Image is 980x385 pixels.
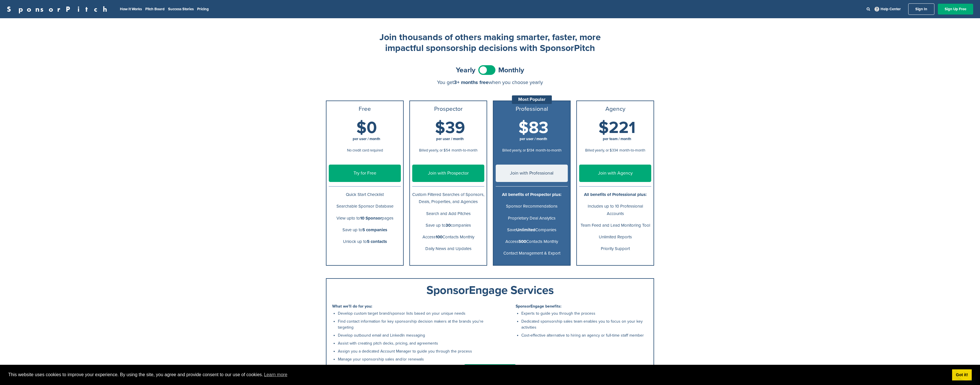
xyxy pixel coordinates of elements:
li: Find contact information for key sponsorship decision makers at the brands you're targeting [338,318,487,330]
a: SponsorPitch [7,5,111,13]
p: Daily News and Updates [412,245,484,252]
span: per user / month [520,137,547,141]
b: 100 [436,234,442,239]
h3: Agency [579,106,651,112]
li: Assist with creating pitch decks, pricing, and agreements [338,340,487,346]
a: Success Stories [168,7,194,11]
li: Experts to guide you through the process [521,310,648,316]
span: month-to-month [452,148,477,153]
p: View upto to pages [329,215,401,222]
b: Unlimited [516,227,535,232]
span: $83 [518,118,548,138]
h3: Prospector [412,106,484,112]
a: Sign In [908,3,934,15]
span: 3+ months free [454,79,489,85]
span: per user / month [353,137,380,141]
p: Save up to [329,226,401,234]
div: SponsorEngage Services [332,284,648,296]
a: dismiss cookie message [952,369,972,381]
a: Join with Prospector [412,165,484,182]
li: Develop custom target brand/sponsor lists based on your unique needs [338,310,487,316]
span: No credit card required [347,148,383,153]
div: You get when you choose yearly [326,79,654,85]
p: Unlimited Reports [579,234,651,241]
p: Sponsor Recommendations [496,203,568,210]
li: Cost-effective alternative to hiring an agency or full-time staff member [521,332,648,338]
p: Includes up to 10 Professional Accounts [579,203,651,217]
p: Unlock up to [329,238,401,245]
li: Assign you a dedicated Account Manager to guide you through the process [338,348,487,354]
a: Pitch Board [145,7,165,11]
a: Pricing [197,7,209,11]
h3: Free [329,106,401,112]
p: Priority Support [579,245,651,252]
b: 10 Sponsor [360,216,382,221]
p: Searchable Sponsor Database [329,203,401,210]
a: Join with Agency [579,165,651,182]
p: Save up to companies [412,222,484,229]
a: Help Center [873,6,902,13]
div: Most Popular [512,95,552,104]
p: Search and Add Pitches [412,210,484,217]
b: All benefits of Professional plus: [584,192,647,197]
span: month-to-month [536,148,562,153]
b: What we'll do for you: [332,304,372,309]
b: 5 companies [362,227,387,232]
li: Manage your sponsorship sales and/or renewals [338,356,487,362]
li: Dedicated sponsorship sales team enables you to focus on your key activities [521,318,648,330]
p: Custom Filtered Searches of Sponsors, Deals, Properties, and Agencies [412,191,484,205]
a: Sign Up Free [938,4,973,15]
li: Develop outbound email and LinkedIn messaging [338,332,487,338]
span: Billed yearly, or $134 [502,148,534,153]
b: All benefits of Prospector plus: [502,192,562,197]
span: per team / month [603,137,631,141]
span: Billed yearly, or $334 [585,148,618,153]
span: This website uses cookies to improve your experience. By using the site, you agree and provide co... [8,370,948,379]
p: Contact Management & Export [496,250,568,257]
a: Try for Free [329,165,401,182]
b: 5 contacts [367,239,387,244]
span: Monthly [498,67,524,74]
span: Yearly [456,67,475,74]
a: Join with Professional [496,165,568,182]
iframe: Button to launch messaging window [957,362,975,380]
span: Billed yearly, or $54 [419,148,450,153]
a: How It Works [120,7,142,11]
p: Access Contacts Monthly [496,238,568,245]
p: Team Feed and Lead Monitoring Tool [579,222,651,229]
b: SponsorEngage benefits: [516,304,562,309]
a: learn more about cookies [263,370,288,379]
p: Access Contacts Monthly [412,234,484,241]
p: Quick Start Checklist [329,191,401,198]
span: $39 [435,118,465,138]
b: 30 [446,223,451,228]
b: 500 [518,239,526,244]
span: $221 [599,118,636,138]
span: month-to-month [619,148,645,153]
p: Save Companies [496,226,568,234]
span: $0 [356,118,377,138]
h3: Professional [496,106,568,112]
h2: Join thousands of others making smarter, faster, more impactful sponsorship decisions with Sponso... [376,32,604,54]
span: per user / month [436,137,464,141]
a: Contact Us [464,364,516,378]
p: Proprietary Deal Analytics [496,215,568,222]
